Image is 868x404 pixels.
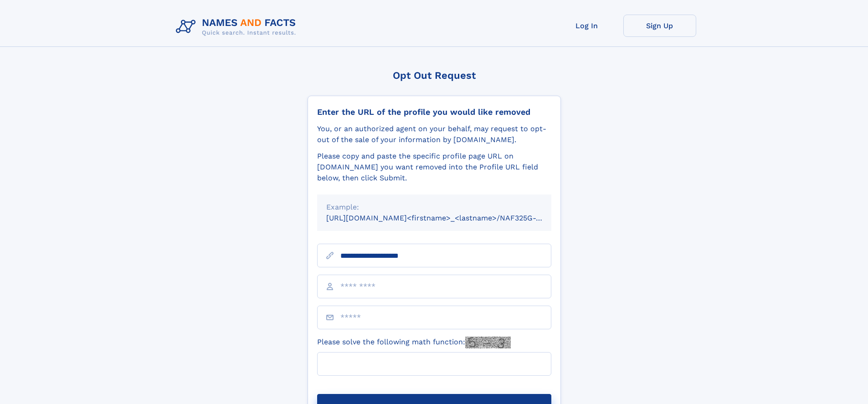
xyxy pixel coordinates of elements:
a: Sign Up [623,15,696,37]
div: Opt Out Request [308,70,561,81]
small: [URL][DOMAIN_NAME]<firstname>_<lastname>/NAF325G-xxxxxxxx [326,214,569,222]
a: Log In [550,15,623,37]
div: You, or an authorized agent on your behalf, may request to opt-out of the sale of your informatio... [317,123,551,145]
div: Please copy and paste the specific profile page URL on [DOMAIN_NAME] you want removed into the Pr... [317,151,551,184]
img: Logo Names and Facts [172,15,303,39]
div: Enter the URL of the profile you would like removed [317,107,551,117]
div: Example: [326,202,542,213]
label: Please solve the following math function: [317,337,511,348]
